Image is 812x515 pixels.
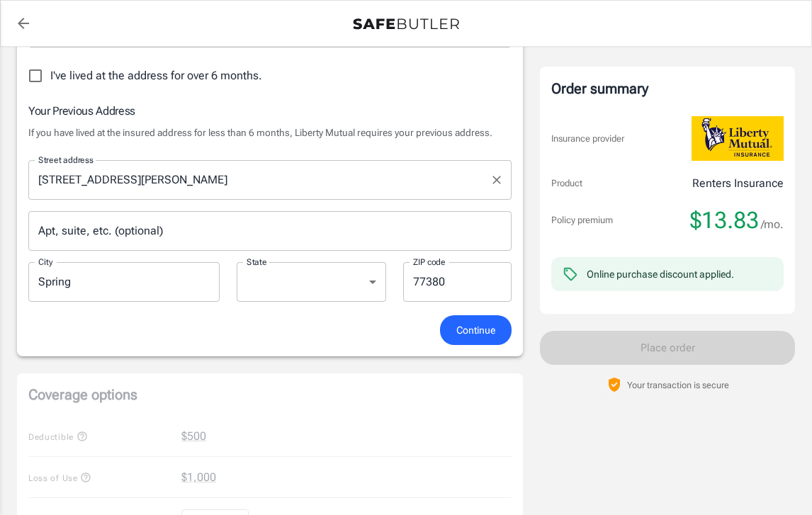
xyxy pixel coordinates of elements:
[551,78,784,99] div: Order summary
[247,256,267,268] label: State
[587,267,734,281] div: Online purchase discount applied.
[456,322,495,339] span: Continue
[690,206,759,234] span: $13.83
[487,170,507,190] button: Clear
[413,256,446,268] label: ZIP code
[440,315,512,346] button: Continue
[9,9,38,38] a: back to quotes
[551,213,613,227] p: Policy premium
[627,378,729,392] p: Your transaction is secure
[761,215,784,234] span: /mo.
[28,125,512,140] p: If you have lived at the insured address for less than 6 months, Liberty Mutual requires your pre...
[551,132,624,146] p: Insurance provider
[692,116,784,161] img: Liberty Mutual
[551,176,582,191] p: Product
[50,67,262,84] span: I've lived at the address for over 6 months.
[692,175,784,192] p: Renters Insurance
[38,256,52,268] label: City
[353,18,459,30] img: Back to quotes
[28,102,512,120] h6: Your Previous Address
[38,154,94,166] label: Street address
